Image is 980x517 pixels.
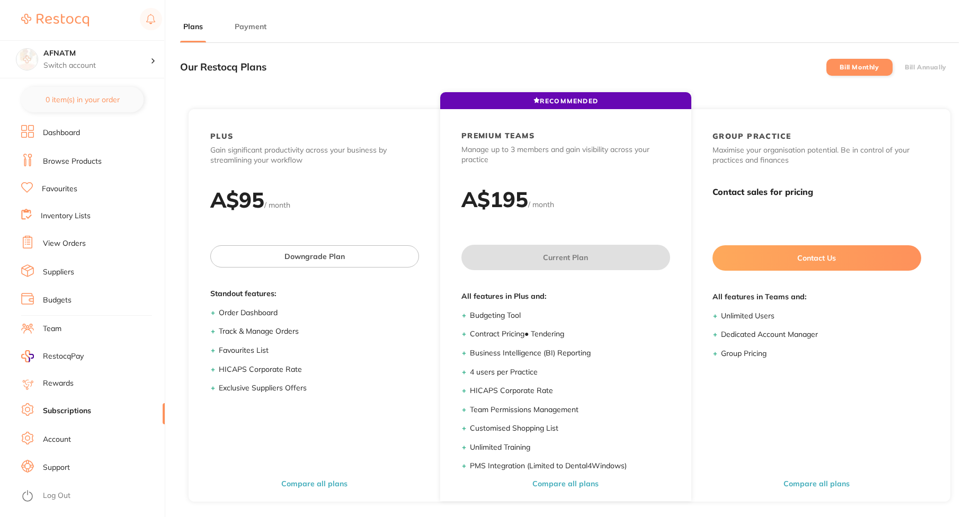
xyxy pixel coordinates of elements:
[219,383,419,394] li: Exclusive Suppliers Offers
[712,131,791,141] h2: GROUP PRACTICE
[231,22,270,32] button: Payment
[180,61,266,73] h3: Our Restocq Plans
[43,48,150,59] h4: AFNATM
[219,308,419,318] li: Order Dashboard
[712,187,921,197] h3: Contact sales for pricing
[43,60,150,71] p: Switch account
[210,289,419,299] span: Standout features:
[21,87,144,112] button: 0 item(s) in your order
[219,326,419,337] li: Track & Manage Orders
[210,186,264,213] h2: A$ 95
[21,350,84,362] a: RestocqPay
[461,245,670,270] button: Current Plan
[43,462,70,473] a: Support
[470,310,670,321] li: Budgeting Tool
[16,49,38,70] img: AFNATM
[528,200,554,209] span: / month
[43,238,86,249] a: View Orders
[21,14,89,26] img: Restocq Logo
[712,292,921,302] span: All features in Teams and:
[210,245,419,268] button: Downgrade Plan
[470,348,670,359] li: Business Intelligence (BI) Reporting
[721,329,921,340] li: Dedicated Account Manager
[210,145,419,166] p: Gain significant productivity across your business by streamlining your workflow
[219,364,419,375] li: HICAPS Corporate Rate
[219,345,419,356] li: Favourites List
[461,186,528,212] h2: A$ 195
[43,378,74,389] a: Rewards
[470,367,670,378] li: 4 users per Practice
[461,291,670,302] span: All features in Plus and:
[470,405,670,415] li: Team Permissions Management
[840,64,879,71] label: Bill Monthly
[210,131,234,141] h2: PLUS
[533,97,598,105] span: RECOMMENDED
[43,324,61,334] a: Team
[470,461,670,471] li: PMS Integration (Limited to Dental4Windows)
[470,329,670,340] li: Contract Pricing ● Tendering
[470,386,670,396] li: HICAPS Corporate Rate
[43,351,84,362] span: RestocqPay
[41,211,91,221] a: Inventory Lists
[470,442,670,453] li: Unlimited Training
[43,156,102,167] a: Browse Products
[712,245,921,271] button: Contact Us
[43,406,91,416] a: Subscriptions
[712,145,921,166] p: Maximise your organisation potential. Be in control of your practices and finances
[905,64,947,71] label: Bill Annually
[470,423,670,434] li: Customised Shopping List
[264,200,290,210] span: / month
[43,267,74,278] a: Suppliers
[43,434,71,445] a: Account
[721,349,921,359] li: Group Pricing
[780,479,853,488] button: Compare all plans
[21,350,34,362] img: RestocqPay
[529,479,602,488] button: Compare all plans
[180,22,206,32] button: Plans
[461,145,670,165] p: Manage up to 3 members and gain visibility across your practice
[461,131,534,140] h2: PREMIUM TEAMS
[43,491,70,501] a: Log Out
[21,8,89,32] a: Restocq Logo
[278,479,351,488] button: Compare all plans
[43,295,72,306] a: Budgets
[721,311,921,322] li: Unlimited Users
[21,488,162,505] button: Log Out
[42,184,77,194] a: Favourites
[43,128,80,138] a: Dashboard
